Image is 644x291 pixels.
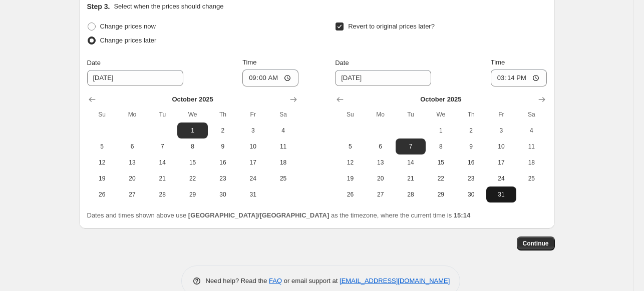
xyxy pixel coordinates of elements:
[121,158,143,166] span: 13
[460,142,482,150] span: 9
[396,138,426,154] button: Tuesday October 7 2025
[181,158,203,166] span: 15
[456,106,486,122] th: Thursday
[212,158,234,166] span: 16
[272,142,294,150] span: 11
[456,170,486,186] button: Thursday October 23 2025
[339,190,361,198] span: 26
[520,174,542,182] span: 25
[396,106,426,122] th: Tuesday
[340,277,450,284] a: [EMAIL_ADDRESS][DOMAIN_NAME]
[517,236,555,250] button: Continue
[486,170,516,186] button: Friday October 24 2025
[242,58,256,66] span: Time
[366,186,396,202] button: Monday October 27 2025
[335,170,365,186] button: Sunday October 19 2025
[400,174,422,182] span: 21
[339,174,361,182] span: 19
[491,58,505,66] span: Time
[400,190,422,198] span: 28
[454,211,470,219] b: 15:14
[147,106,177,122] th: Tuesday
[282,277,340,284] span: or email support at
[396,170,426,186] button: Tuesday October 21 2025
[91,142,113,150] span: 5
[366,154,396,170] button: Monday October 13 2025
[151,142,173,150] span: 7
[520,110,542,118] span: Sa
[426,154,456,170] button: Wednesday October 15 2025
[181,110,203,118] span: We
[100,22,156,30] span: Change prices now
[486,154,516,170] button: Friday October 17 2025
[238,154,268,170] button: Friday October 17 2025
[430,190,452,198] span: 29
[460,158,482,166] span: 16
[208,106,238,122] th: Thursday
[335,154,365,170] button: Sunday October 12 2025
[348,22,435,30] span: Revert to original prices later?
[430,126,452,134] span: 1
[188,211,329,219] b: [GEOGRAPHIC_DATA]/[GEOGRAPHIC_DATA]
[516,170,546,186] button: Saturday October 25 2025
[208,122,238,138] button: Thursday October 2 2025
[268,106,298,122] th: Saturday
[87,106,117,122] th: Sunday
[456,122,486,138] button: Thursday October 2 2025
[490,174,512,182] span: 24
[272,126,294,134] span: 4
[490,158,512,166] span: 17
[456,138,486,154] button: Thursday October 9 2025
[516,154,546,170] button: Saturday October 18 2025
[366,138,396,154] button: Monday October 6 2025
[490,110,512,118] span: Fr
[426,138,456,154] button: Wednesday October 8 2025
[460,174,482,182] span: 23
[486,122,516,138] button: Friday October 3 2025
[460,126,482,134] span: 2
[114,1,223,11] p: Select when the prices should change
[238,122,268,138] button: Friday October 3 2025
[91,190,113,198] span: 26
[87,138,117,154] button: Sunday October 5 2025
[177,122,207,138] button: Wednesday October 1 2025
[238,106,268,122] th: Friday
[100,36,157,44] span: Change prices later
[272,158,294,166] span: 18
[396,154,426,170] button: Tuesday October 14 2025
[370,142,392,150] span: 6
[121,110,143,118] span: Mo
[147,138,177,154] button: Tuesday October 7 2025
[339,110,361,118] span: Su
[486,138,516,154] button: Friday October 10 2025
[268,154,298,170] button: Saturday October 18 2025
[400,110,422,118] span: Tu
[212,142,234,150] span: 9
[269,277,282,284] a: FAQ
[147,170,177,186] button: Tuesday October 21 2025
[87,59,101,66] span: Date
[520,142,542,150] span: 11
[87,70,183,86] input: 9/30/2025
[486,186,516,202] button: Friday October 31 2025
[121,174,143,182] span: 20
[523,239,549,247] span: Continue
[212,190,234,198] span: 30
[151,174,173,182] span: 21
[286,92,300,106] button: Show next month, November 2025
[268,170,298,186] button: Saturday October 25 2025
[151,158,173,166] span: 14
[212,126,234,134] span: 2
[335,138,365,154] button: Sunday October 5 2025
[272,174,294,182] span: 25
[456,186,486,202] button: Thursday October 30 2025
[147,154,177,170] button: Tuesday October 14 2025
[87,186,117,202] button: Sunday October 26 2025
[177,138,207,154] button: Wednesday October 8 2025
[177,154,207,170] button: Wednesday October 15 2025
[212,174,234,182] span: 23
[430,158,452,166] span: 15
[268,138,298,154] button: Saturday October 11 2025
[238,186,268,202] button: Friday October 31 2025
[520,126,542,134] span: 4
